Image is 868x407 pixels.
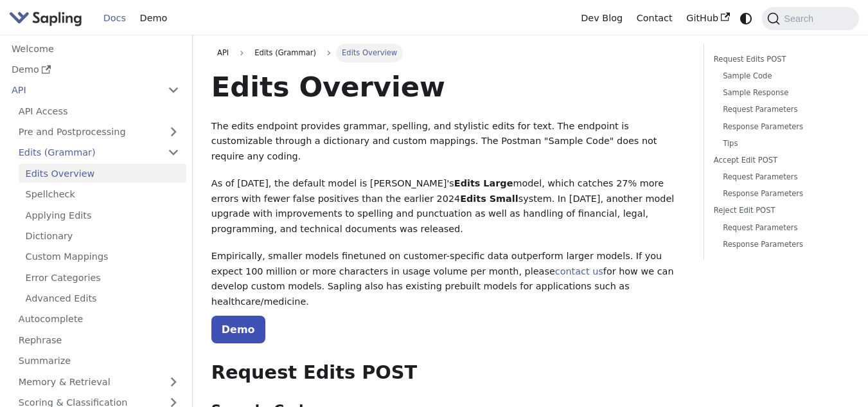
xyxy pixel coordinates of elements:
[780,14,821,24] span: Search
[211,176,686,237] p: As of [DATE], the default model is [PERSON_NAME]'s model, which catches 27% more errors with fewe...
[19,268,186,287] a: Error Categories
[723,239,840,251] a: Response Parameters
[714,204,845,217] a: Reject Edit POST
[723,121,840,133] a: Response Parameters
[454,178,513,188] strong: Edits Large
[19,164,186,183] a: Edits Overview
[12,310,186,329] a: Autocomplete
[574,8,629,28] a: Dev Blog
[460,194,518,204] strong: Edits Small
[211,119,686,165] p: The edits endpoint provides grammar, spelling, and stylistic edits for text. The endpoint is cust...
[211,69,686,104] h1: Edits Overview
[9,9,82,28] img: Sapling.ai
[19,185,186,204] a: Spellcheck
[723,222,840,234] a: Request Parameters
[19,248,186,266] a: Custom Mappings
[12,330,186,349] a: Rephrase
[762,7,858,30] button: Search (Command+K)
[4,81,161,100] a: API
[714,154,845,167] a: Accept Edit POST
[4,60,186,79] a: Demo
[133,8,174,28] a: Demo
[555,266,603,276] a: contact us
[211,316,265,343] a: Demo
[211,44,235,62] a: API
[723,70,840,82] a: Sample Code
[723,188,840,200] a: Response Parameters
[737,9,756,28] button: Switch between dark and light mode (currently system mode)
[679,8,736,28] a: GitHub
[12,102,186,120] a: API Access
[19,227,186,246] a: Dictionary
[12,372,186,391] a: Memory & Retrieval
[630,8,680,28] a: Contact
[9,9,87,28] a: Sapling.aiSapling.ai
[723,104,840,116] a: Request Parameters
[211,361,686,384] h2: Request Edits POST
[336,44,403,62] span: Edits Overview
[211,249,686,310] p: Empirically, smaller models finetuned on customer-specific data outperform larger models. If you ...
[723,171,840,183] a: Request Parameters
[723,87,840,99] a: Sample Response
[211,44,686,62] nav: Breadcrumbs
[96,8,133,28] a: Docs
[714,53,845,66] a: Request Edits POST
[19,289,186,308] a: Advanced Edits
[217,48,229,57] span: API
[249,44,322,62] span: Edits (Grammar)
[4,39,186,58] a: Welcome
[12,123,186,141] a: Pre and Postprocessing
[12,143,186,162] a: Edits (Grammar)
[12,352,186,370] a: Summarize
[19,206,186,224] a: Applying Edits
[723,138,840,150] a: Tips
[161,81,186,100] button: Collapse sidebar category 'API'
